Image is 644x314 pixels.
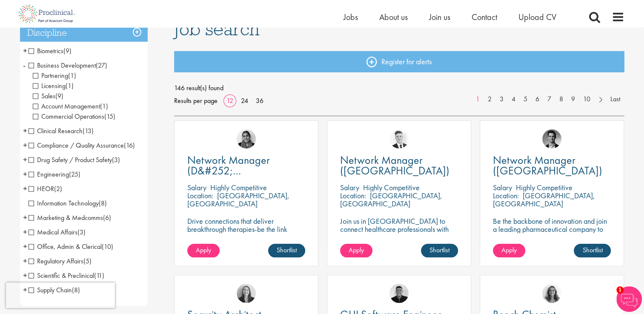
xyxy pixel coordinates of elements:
[96,61,107,70] span: (27)
[112,155,120,164] span: (3)
[187,217,305,249] p: Drive connections that deliver breakthrough therapies-be the link between innovation and impact i...
[495,94,508,104] a: 3
[363,183,420,192] p: Highly Competitive
[519,94,532,104] a: 5
[29,155,112,164] span: Drug Safety / Product Safety
[23,139,27,151] span: +
[606,94,624,104] a: Last
[472,94,484,104] a: 1
[29,228,77,237] span: Medical Affairs
[69,170,80,179] span: (25)
[542,129,561,148] img: Max Slevogt
[102,242,113,251] span: (10)
[343,11,358,23] span: Jobs
[493,153,602,178] span: Network Manager ([GEOGRAPHIC_DATA])
[389,129,409,148] a: Nicolas Daniel
[29,213,103,222] span: Marketing & Medcomms
[33,91,63,100] span: Sales
[29,170,80,179] span: Engineering
[29,213,111,222] span: Marketing & Medcomms
[23,254,27,267] span: +
[29,242,102,251] span: Office, Admin & Clerical
[340,191,366,200] span: Location:
[29,184,62,193] span: HEOR
[20,24,148,42] h3: Discipline
[493,217,611,249] p: Be the backbone of innovation and join a leading pharmaceutical company to help keep life-changin...
[237,129,256,148] img: Anjali Parbhu
[23,59,26,71] span: -
[187,191,213,200] span: Location:
[616,286,624,294] span: 1
[83,126,94,135] span: (13)
[23,211,27,224] span: +
[579,94,595,104] a: 10
[187,191,289,208] p: [GEOGRAPHIC_DATA], [GEOGRAPHIC_DATA]
[472,11,497,23] span: Contact
[33,81,66,90] span: Licensing
[493,191,595,208] p: [GEOGRAPHIC_DATA], [GEOGRAPHIC_DATA]
[33,112,104,121] span: Commercial Operations
[124,141,135,150] span: (16)
[555,94,567,104] a: 8
[340,244,372,257] a: Apply
[174,82,624,94] span: 146 result(s) found
[340,153,449,178] span: Network Manager ([GEOGRAPHIC_DATA])
[29,257,83,265] span: Regulatory Affairs
[29,271,104,280] span: Scientific & Preclinical
[223,96,236,105] a: 12
[187,183,206,192] span: Salary
[83,257,92,265] span: (5)
[379,11,408,23] a: About us
[543,94,555,104] a: 7
[99,199,107,208] span: (8)
[187,153,293,188] span: Network Manager (D&#252;[GEOGRAPHIC_DATA])
[66,81,74,90] span: (1)
[429,11,450,23] span: Join us
[29,46,63,55] span: Biometrics
[103,213,111,222] span: (6)
[493,155,611,176] a: Network Manager ([GEOGRAPHIC_DATA])
[196,245,211,254] span: Apply
[542,284,561,303] img: Jackie Cerchio
[29,126,83,135] span: Clinical Research
[389,284,409,303] a: Christian Andersen
[174,94,218,107] span: Results per page
[33,81,74,90] span: Licensing
[616,286,642,312] img: Chatbot
[23,226,27,238] span: +
[501,245,517,254] span: Apply
[174,51,624,72] a: Register for alerts
[29,271,94,280] span: Scientific & Preclinical
[187,244,220,257] a: Apply
[237,284,256,303] a: Mia Kellerman
[33,71,76,80] span: Partnering
[493,191,519,200] span: Location:
[29,228,86,237] span: Medical Affairs
[33,102,100,111] span: Account Management
[77,228,86,237] span: (3)
[23,182,27,195] span: +
[340,191,442,208] p: [GEOGRAPHIC_DATA], [GEOGRAPHIC_DATA]
[29,141,135,150] span: Compliance / Quality Assurance
[516,183,572,192] p: Highly Competitive
[33,112,115,121] span: Commercial Operations
[484,94,496,104] a: 2
[23,168,27,180] span: +
[104,112,115,121] span: (15)
[6,283,115,308] iframe: reCAPTCHA
[493,183,512,192] span: Salary
[518,11,556,23] a: Upload CV
[29,141,124,150] span: Compliance / Quality Assurance
[29,242,113,251] span: Office, Admin & Clerical
[29,61,107,70] span: Business Development
[268,244,305,257] a: Shortlist
[253,96,266,105] a: 36
[94,271,104,280] span: (11)
[23,269,27,282] span: +
[29,61,96,70] span: Business Development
